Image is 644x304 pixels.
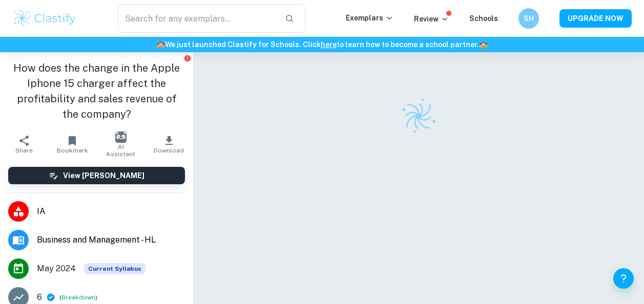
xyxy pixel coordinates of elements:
span: 🏫 [156,40,165,49]
span: Share [15,147,33,154]
h1: How does the change in the Apple Iphone 15 charger affect the profitability and sales revenue of ... [8,60,185,122]
button: View [PERSON_NAME] [8,167,185,184]
span: Current Syllabus [84,263,146,274]
p: Exemplars [346,12,393,24]
h6: We just launched Clastify for Schools. Click to learn how to become a school partner. [2,39,642,50]
button: Report issue [183,54,191,62]
span: 🏫 [479,40,488,49]
span: Download [154,147,184,154]
span: ( ) [59,293,97,302]
span: IA [37,205,185,218]
span: Business and Management - HL [37,234,185,246]
a: Schools [469,14,498,23]
p: 6 [37,291,42,303]
h6: View [PERSON_NAME] [63,170,144,181]
input: Search for any exemplars... [118,4,277,33]
button: Help and Feedback [613,268,634,289]
p: Review [414,13,449,25]
img: AI Assistant [115,132,127,143]
span: May 2024 [37,263,76,275]
div: This exemplar is based on the current syllabus. Feel free to refer to it for inspiration/ideas wh... [84,263,146,274]
span: AI Assistant [103,143,139,158]
button: AI Assistant [97,130,145,159]
button: Bookmark [48,130,96,159]
img: Clastify logo [12,8,77,29]
button: Breakdown [61,293,95,302]
a: here [321,40,337,49]
button: Download [145,130,193,159]
button: SH [518,8,539,29]
h6: SH [523,13,535,24]
img: Clastify logo [394,92,443,141]
span: Bookmark [57,147,88,154]
button: UPGRADE NOW [559,9,632,28]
